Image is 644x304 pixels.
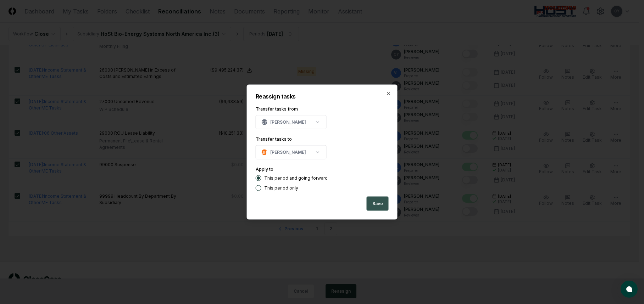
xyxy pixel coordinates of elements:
span: JH [262,150,267,155]
div: [PERSON_NAME] [270,119,306,125]
button: Save [367,197,389,211]
span: CY [262,119,267,125]
label: This period and going forward [264,176,328,180]
div: [PERSON_NAME] [270,149,306,156]
label: This period only [264,186,298,190]
label: Transfer tasks from [256,106,298,112]
label: Apply to [256,167,273,172]
h2: Reassign tasks [256,94,389,99]
label: Transfer tasks to [256,136,292,142]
